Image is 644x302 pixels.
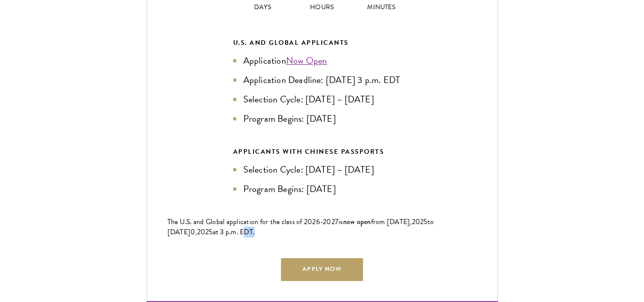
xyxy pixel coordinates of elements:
[233,37,411,48] div: U.S. and Global Applicants
[233,53,411,68] li: Application
[195,227,197,237] span: ,
[286,53,327,67] a: Now Open
[281,258,362,281] a: Apply Now
[233,182,411,196] li: Program Begins: [DATE]
[424,216,427,227] span: 5
[167,216,316,227] span: The U.S. and Global application for the class of 202
[316,216,320,227] span: 6
[233,92,411,106] li: Selection Cycle: [DATE] – [DATE]
[352,2,411,13] p: Minutes
[233,73,411,87] li: Application Deadline: [DATE] 3 p.m. EDT
[371,216,412,227] span: from [DATE],
[197,227,209,237] span: 202
[233,112,411,126] li: Program Begins: [DATE]
[335,216,339,227] span: 7
[412,216,424,227] span: 202
[233,146,411,157] div: APPLICANTS WITH CHINESE PASSPORTS
[292,2,352,13] p: Hours
[339,216,343,227] span: is
[233,162,411,177] li: Selection Cycle: [DATE] – [DATE]
[320,216,335,227] span: -202
[233,2,293,13] p: Days
[213,227,255,237] span: at 3 p.m. EDT.
[343,216,371,227] span: now open
[190,227,195,237] span: 0
[209,227,212,237] span: 5
[167,216,434,237] span: to [DATE]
